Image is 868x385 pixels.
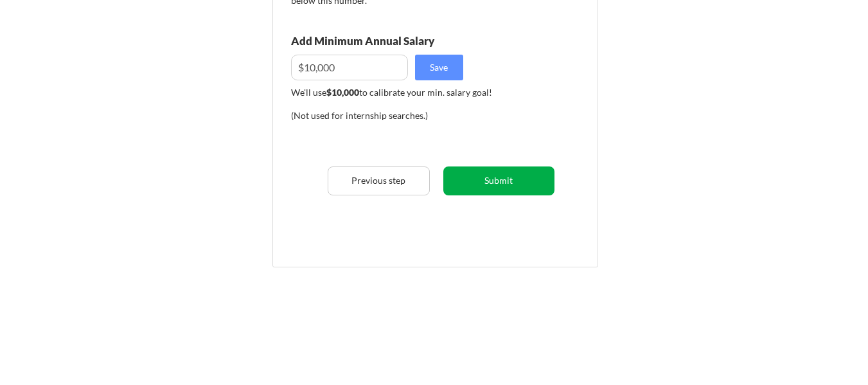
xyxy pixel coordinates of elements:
button: Submit [443,166,554,195]
div: We'll use to calibrate your min. salary goal! [291,86,551,99]
input: E.g. $100,000 [291,55,408,80]
div: Add Minimum Annual Salary [291,35,492,46]
button: Previous step [328,166,430,195]
div: (Not used for internship searches.) [291,109,465,122]
strong: $10,000 [326,87,359,98]
button: Save [415,55,463,80]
